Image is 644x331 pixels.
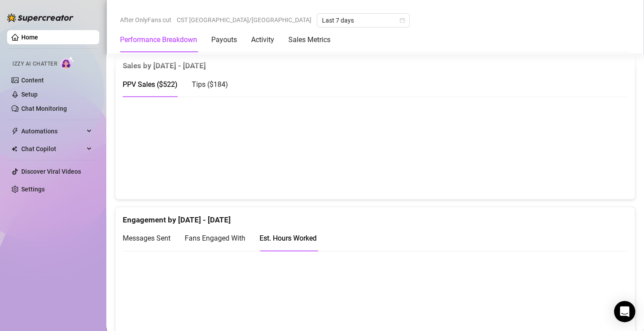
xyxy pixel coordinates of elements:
span: CST [GEOGRAPHIC_DATA]/[GEOGRAPHIC_DATA] [177,13,311,27]
div: Performance Breakdown [120,35,197,45]
div: Sales by [DATE] - [DATE] [123,53,628,72]
img: logo-BBDzfeDw.svg [7,13,74,22]
div: Activity [251,35,274,45]
a: Discover Viral Videos [21,168,81,175]
span: PPV Sales ( $522 ) [123,80,178,89]
span: calendar [400,18,405,23]
span: Chat Copilot [21,142,84,156]
span: After OnlyFans cut [120,13,171,27]
a: Content [21,77,44,84]
a: Settings [21,186,45,193]
div: Sales Metrics [288,35,330,45]
span: Tips ( $184 ) [192,80,228,89]
a: Setup [21,91,38,98]
div: Est. Hours Worked [260,233,317,244]
span: Izzy AI Chatter [12,60,57,68]
div: Engagement by [DATE] - [DATE] [123,207,628,226]
a: Chat Monitoring [21,105,67,112]
div: Open Intercom Messenger [614,301,635,322]
img: AI Chatter [61,56,74,69]
span: Messages Sent [123,234,171,242]
span: Fans Engaged With [185,234,245,242]
span: thunderbolt [12,128,19,135]
div: Payouts [211,35,237,45]
img: Chat Copilot [12,146,17,152]
span: Last 7 days [322,14,404,27]
a: Home [21,34,38,41]
span: Automations [21,124,84,138]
